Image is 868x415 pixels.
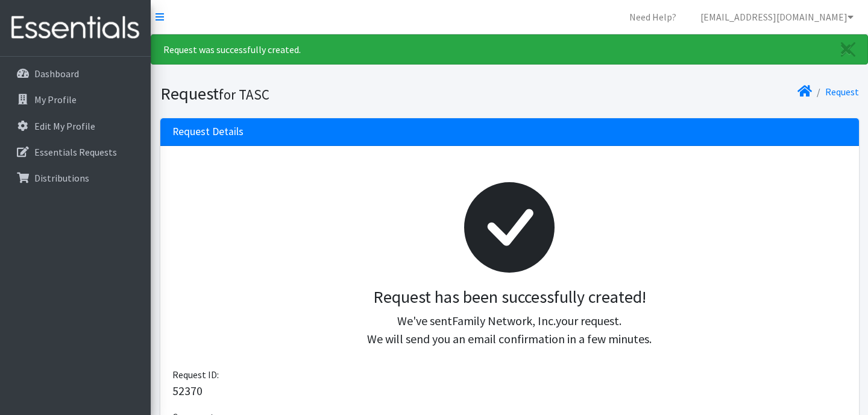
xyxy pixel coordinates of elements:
[34,120,95,132] p: Edit My Profile
[219,86,269,103] small: for TASC
[5,87,146,112] a: My Profile
[5,114,146,138] a: Edit My Profile
[151,34,868,65] div: Request was successfully created.
[5,140,146,164] a: Essentials Requests
[34,172,89,184] p: Distributions
[5,62,146,86] a: Dashboard
[182,287,837,308] h3: Request has been successfully created!
[452,313,556,328] span: Family Network, Inc.
[34,93,77,106] p: My Profile
[172,125,244,138] h3: Request Details
[5,166,146,190] a: Distributions
[829,35,867,64] a: Close
[160,83,505,104] h1: Request
[34,146,117,158] p: Essentials Requests
[5,8,146,48] img: HumanEssentials
[825,86,859,98] a: Request
[182,312,837,348] p: We've sent your request. We will send you an email confirmation in a few minutes.
[172,382,847,400] p: 52370
[34,68,79,80] p: Dashboard
[172,369,219,381] span: Request ID:
[691,5,863,29] a: [EMAIL_ADDRESS][DOMAIN_NAME]
[620,5,686,29] a: Need Help?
